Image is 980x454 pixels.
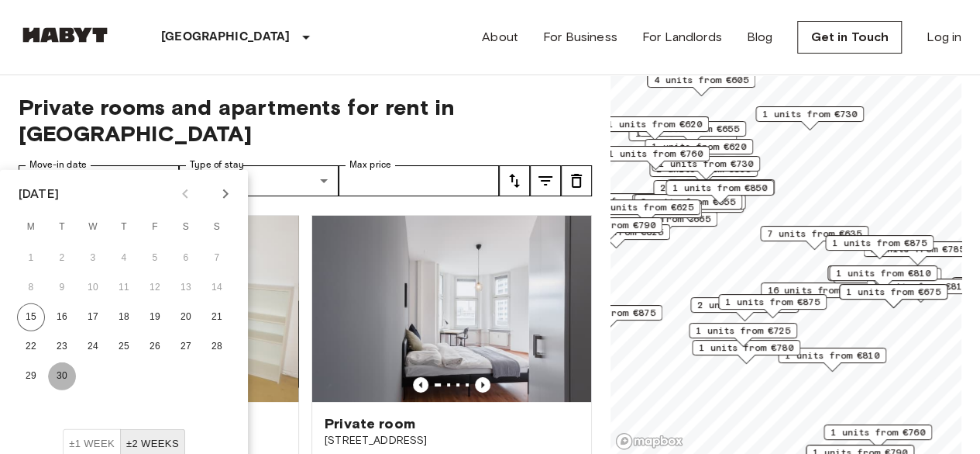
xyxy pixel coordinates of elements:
[48,303,76,331] button: 16
[778,348,886,372] div: Map marker
[349,158,391,172] label: Max price
[696,324,790,338] span: 1 units from €725
[760,226,868,250] div: Map marker
[608,147,703,161] span: 1 units from €760
[203,303,231,331] button: 21
[645,122,739,136] span: 2 units from €655
[325,433,579,449] span: [STREET_ADDRESS]
[203,333,231,361] button: 28
[179,165,339,196] div: Mutliple
[172,333,200,361] button: 27
[927,28,961,47] a: Log in
[48,362,76,390] button: 30
[530,165,561,196] button: tune
[830,425,925,439] span: 1 units from €760
[797,21,902,54] a: Get in Touch
[599,200,693,214] span: 2 units from €625
[569,225,663,239] span: 1 units from €825
[141,333,169,361] button: 26
[413,377,428,393] button: Previous image
[672,181,767,195] span: 1 units from €850
[17,303,45,331] button: 15
[824,425,932,449] div: Map marker
[762,107,857,121] span: 1 units from €730
[554,193,668,217] div: Map marker
[725,295,820,309] span: 1 units from €875
[29,158,87,172] label: Move-in date
[839,284,947,308] div: Map marker
[79,303,107,331] button: 17
[19,185,59,203] div: [DATE]
[690,297,799,321] div: Map marker
[601,146,710,170] div: Map marker
[110,303,138,331] button: 18
[652,140,746,154] span: 1 units from €620
[561,218,655,232] span: 1 units from €790
[592,199,700,224] div: Map marker
[718,294,827,318] div: Map marker
[17,362,45,390] button: 29
[561,306,655,320] span: 1 units from €875
[846,285,940,299] span: 1 units from €675
[19,94,592,147] span: Private rooms and apartments for rent in [GEOGRAPHIC_DATA]
[615,432,683,450] a: Mapbox logo
[649,161,758,185] div: Map marker
[325,414,415,433] span: Private room
[172,212,200,243] span: Saturday
[767,227,861,241] span: 7 units from €635
[645,139,753,163] div: Map marker
[654,73,748,87] span: 4 units from €605
[658,157,753,171] span: 1 units from €730
[110,333,138,361] button: 25
[665,180,774,204] div: Map marker
[190,158,244,172] label: Type of stay
[561,194,661,208] span: 20 units from €655
[600,116,709,140] div: Map marker
[17,333,45,361] button: 22
[827,265,936,289] div: Map marker
[141,303,169,331] button: 19
[48,212,76,243] span: Tuesday
[312,216,591,402] img: Marketing picture of unit DE-01-047-05H
[19,27,112,43] img: Habyt
[141,212,169,243] span: Friday
[747,28,773,47] a: Blog
[561,165,592,196] button: tune
[697,298,792,312] span: 2 units from €865
[647,72,755,96] div: Map marker
[755,106,864,130] div: Map marker
[768,283,868,297] span: 16 units from €650
[212,181,239,207] button: Next month
[825,235,934,259] div: Map marker
[17,212,45,243] span: Monday
[832,236,927,250] span: 1 units from €875
[172,303,200,331] button: 20
[79,333,107,361] button: 24
[543,28,617,47] a: For Business
[79,212,107,243] span: Wednesday
[632,194,746,218] div: Map marker
[785,348,879,362] span: 1 units from €810
[829,265,937,289] div: Map marker
[653,180,762,204] div: Map marker
[48,333,76,361] button: 23
[699,341,793,355] span: 1 units from €780
[110,212,138,243] span: Thursday
[482,28,518,47] a: About
[499,165,530,196] button: tune
[203,212,231,243] span: Sunday
[475,377,490,393] button: Previous image
[641,195,735,209] span: 3 units from €655
[761,282,875,307] div: Map marker
[607,117,702,131] span: 1 units from €620
[836,266,930,280] span: 1 units from €810
[660,181,755,195] span: 2 units from €655
[642,28,722,47] a: For Landlords
[692,340,800,364] div: Map marker
[634,194,742,218] div: Map marker
[689,323,797,347] div: Map marker
[161,28,291,47] p: [GEOGRAPHIC_DATA]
